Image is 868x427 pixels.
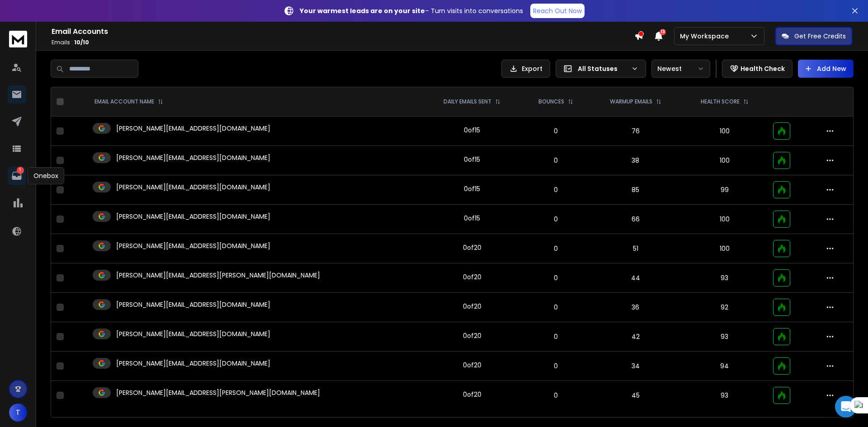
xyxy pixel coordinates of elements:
[464,214,480,223] div: 0 of 15
[681,117,768,146] td: 100
[464,126,480,135] div: 0 of 15
[443,98,491,105] p: DAILY EMAILS SENT
[775,27,852,45] button: Get Free Credits
[527,215,585,224] p: 0
[590,381,681,410] td: 45
[116,271,320,280] p: [PERSON_NAME][EMAIL_ADDRESS][PERSON_NAME][DOMAIN_NAME]
[527,185,585,194] p: 0
[722,60,793,78] button: Health Check
[52,26,634,37] h1: Email Accounts
[590,322,681,352] td: 42
[300,6,523,15] p: – Turn visits into conversations
[610,98,652,105] p: WARMUP EMAILS
[530,4,585,18] a: Reach Out Now
[578,64,627,73] p: All Statuses
[590,234,681,263] td: 51
[798,60,854,78] button: Add New
[501,60,550,78] button: Export
[533,6,582,15] p: Reach Out Now
[681,234,768,263] td: 100
[463,302,481,311] div: 0 of 20
[590,205,681,234] td: 66
[28,167,64,184] div: Onebox
[94,98,163,105] div: EMAIL ACCOUNT NAME
[538,98,564,105] p: BOUNCES
[651,60,710,78] button: Newest
[680,32,732,41] p: My Workspace
[463,331,481,340] div: 0 of 20
[9,404,27,422] button: T
[527,127,585,136] p: 0
[527,332,585,341] p: 0
[527,273,585,282] p: 0
[681,322,768,352] td: 93
[527,156,585,165] p: 0
[116,300,270,309] p: [PERSON_NAME][EMAIL_ADDRESS][DOMAIN_NAME]
[527,361,585,371] p: 0
[116,388,320,397] p: [PERSON_NAME][EMAIL_ADDRESS][PERSON_NAME][DOMAIN_NAME]
[794,32,846,41] p: Get Free Credits
[463,390,481,399] div: 0 of 20
[52,39,634,46] p: Emails :
[590,175,681,205] td: 85
[681,146,768,175] td: 100
[681,352,768,381] td: 94
[741,64,785,73] p: Health Check
[527,391,585,400] p: 0
[116,212,270,221] p: [PERSON_NAME][EMAIL_ADDRESS][DOMAIN_NAME]
[116,183,270,192] p: [PERSON_NAME][EMAIL_ADDRESS][DOMAIN_NAME]
[464,155,480,164] div: 0 of 15
[590,263,681,293] td: 44
[116,124,270,133] p: [PERSON_NAME][EMAIL_ADDRESS][DOMAIN_NAME]
[590,146,681,175] td: 38
[835,396,857,418] div: Open Intercom Messenger
[464,184,480,193] div: 0 of 15
[116,359,270,368] p: [PERSON_NAME][EMAIL_ADDRESS][DOMAIN_NAME]
[590,352,681,381] td: 34
[463,243,481,252] div: 0 of 20
[527,244,585,253] p: 0
[17,167,24,174] p: 1
[681,263,768,293] td: 93
[701,98,740,105] p: HEALTH SCORE
[463,361,481,370] div: 0 of 20
[9,31,27,47] img: logo
[300,6,425,15] strong: Your warmest leads are on your site
[681,381,768,410] td: 93
[116,329,270,338] p: [PERSON_NAME][EMAIL_ADDRESS][DOMAIN_NAME]
[590,293,681,322] td: 36
[681,175,768,205] td: 99
[116,241,270,250] p: [PERSON_NAME][EMAIL_ADDRESS][DOMAIN_NAME]
[681,205,768,234] td: 100
[590,117,681,146] td: 76
[660,29,666,35] span: 13
[8,167,26,185] a: 1
[463,272,481,282] div: 0 of 20
[681,293,768,322] td: 92
[527,303,585,312] p: 0
[116,153,270,162] p: [PERSON_NAME][EMAIL_ADDRESS][DOMAIN_NAME]
[74,38,89,46] span: 10 / 10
